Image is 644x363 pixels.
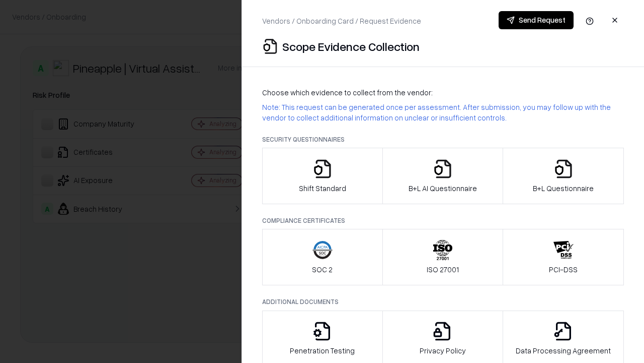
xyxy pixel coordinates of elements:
button: ISO 27001 [382,229,504,285]
p: Additional Documents [262,297,624,306]
p: Vendors / Onboarding Card / Request Evidence [262,16,421,26]
p: B+L AI Questionnaire [409,183,477,194]
button: Send Request [499,11,574,29]
p: Penetration Testing [290,345,355,356]
p: PCI-DSS [549,264,578,275]
button: B+L AI Questionnaire [382,148,504,204]
p: B+L Questionnaire [533,183,594,194]
p: Security Questionnaires [262,135,624,144]
button: B+L Questionnaire [503,148,624,204]
p: Note: This request can be generated once per assessment. After submission, you may follow up with... [262,102,624,123]
button: SOC 2 [262,229,383,285]
p: Choose which evidence to collect from the vendor: [262,87,624,98]
p: SOC 2 [312,264,333,275]
p: Data Processing Agreement [516,345,611,356]
p: Privacy Policy [420,345,466,356]
p: Scope Evidence Collection [282,38,420,54]
button: Shift Standard [262,148,383,204]
p: ISO 27001 [427,264,459,275]
button: PCI-DSS [503,229,624,285]
p: Compliance Certificates [262,216,624,225]
p: Shift Standard [299,183,346,194]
